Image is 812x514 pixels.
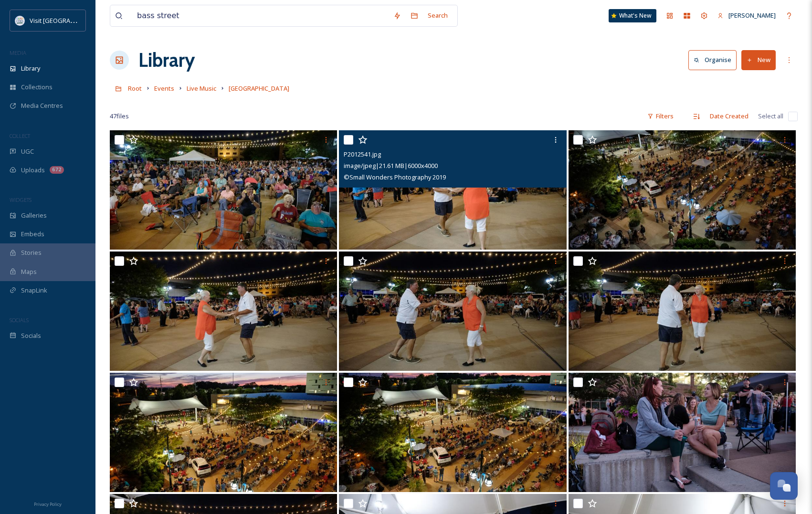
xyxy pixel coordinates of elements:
[10,49,26,56] span: MEDIA
[21,166,45,175] span: Uploads
[741,50,776,70] button: New
[187,83,216,94] a: Live Music
[339,373,566,492] img: P2012515.jpg
[21,248,42,257] span: Stories
[705,107,753,126] div: Date Created
[609,9,656,22] a: What's New
[138,46,195,74] a: Library
[758,112,783,121] span: Select all
[30,16,104,25] span: Visit [GEOGRAPHIC_DATA]
[569,252,796,371] img: P2012540.jpg
[50,166,64,174] div: 672
[128,83,142,94] a: Root
[569,373,796,492] img: P2012507.jpg
[34,501,62,507] span: Privacy Policy
[344,161,438,170] span: image/jpeg | 21.61 MB | 6000 x 4000
[21,211,47,220] span: Galleries
[110,130,337,250] img: P2012551.jpg
[10,196,32,203] span: WIDGETS
[21,83,53,92] span: Collections
[21,230,44,239] span: Embeds
[229,83,289,94] a: [GEOGRAPHIC_DATA]
[110,373,337,492] img: P2012519.jpg
[728,11,776,20] span: [PERSON_NAME]
[688,50,737,70] button: Organise
[110,252,337,371] img: P2012542.jpg
[339,130,566,250] img: P2012541.jpg
[21,267,37,276] span: Maps
[128,84,142,93] span: Root
[344,150,381,158] span: P2012541.jpg
[15,16,25,25] img: QCCVB_VISIT_vert_logo_4c_tagline_122019.svg
[132,5,389,26] input: Search your library
[10,132,30,139] span: COLLECT
[21,147,34,156] span: UGC
[21,64,40,73] span: Library
[10,316,29,324] span: SOCIALS
[34,498,62,509] a: Privacy Policy
[229,84,289,93] span: [GEOGRAPHIC_DATA]
[569,130,796,250] img: P2012513.jpg
[643,107,678,126] div: Filters
[21,286,47,295] span: SnapLink
[154,84,174,93] span: Events
[344,173,446,181] span: © Small Wonders Photography 2019
[770,472,798,500] button: Open Chat
[713,6,780,25] a: [PERSON_NAME]
[339,252,566,371] img: P2012538.jpg
[187,84,216,93] span: Live Music
[110,112,129,121] span: 47 file s
[423,6,453,25] div: Search
[21,101,63,110] span: Media Centres
[154,83,174,94] a: Events
[21,331,41,340] span: Socials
